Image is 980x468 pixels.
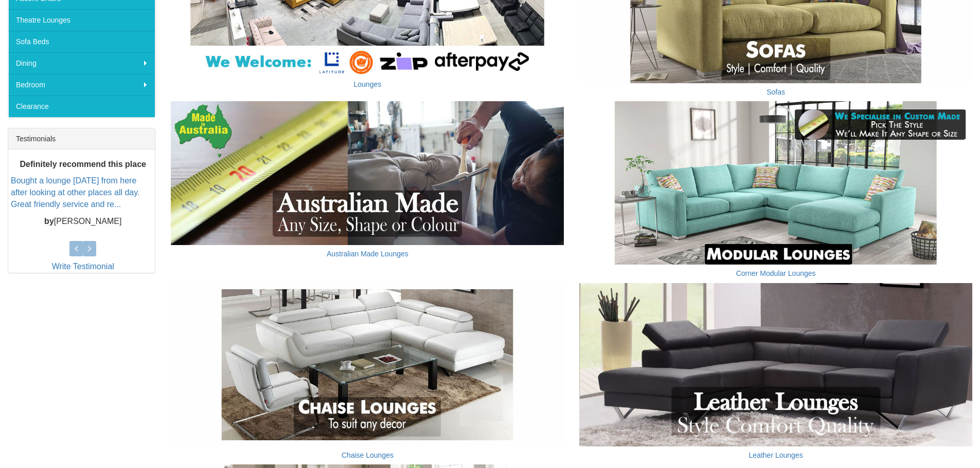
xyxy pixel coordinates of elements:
a: Chaise Lounges [342,451,394,459]
a: Dining [8,52,155,74]
a: Australian Made Lounges [327,250,408,258]
p: [PERSON_NAME] [11,216,155,228]
a: Clearance [8,96,155,117]
a: Leather Lounges [749,451,803,459]
a: Lounges [354,80,382,88]
img: Corner Modular Lounges [579,101,972,265]
div: Testimonials [8,128,155,149]
a: Theatre Lounges [8,9,155,31]
img: Chaise Lounges [171,283,564,446]
a: Sofa Beds [8,31,155,52]
a: Bedroom [8,74,155,96]
a: Write Testimonial [52,262,114,271]
b: by [44,217,54,226]
a: Corner Modular Lounges [736,269,816,277]
img: Australian Made Lounges [171,101,564,245]
b: Definitely recommend this place [20,160,146,169]
a: Sofas [767,88,785,96]
a: Bought a lounge [DATE] from here after looking at other places all day. Great friendly service an... [11,176,140,209]
img: Leather Lounges [579,283,972,446]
